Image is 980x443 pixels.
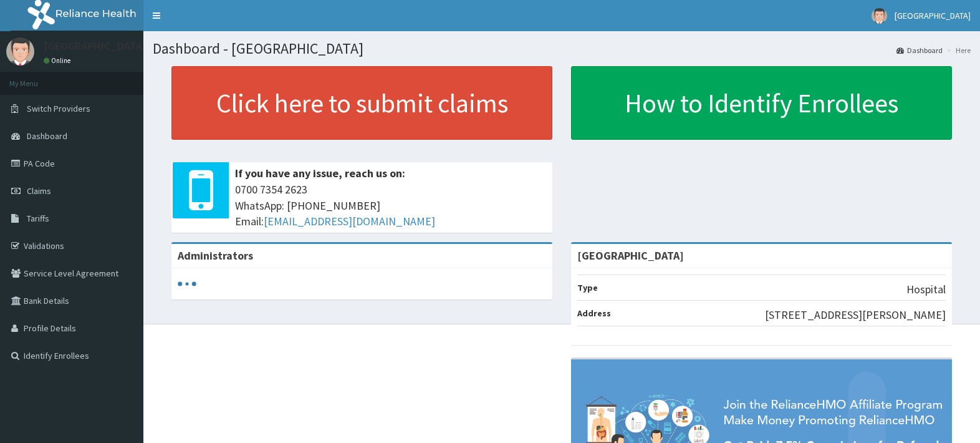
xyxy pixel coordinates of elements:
b: Administrators [178,248,253,263]
a: Dashboard [896,45,943,56]
b: Address [577,308,611,319]
span: Switch Providers [27,103,90,114]
span: [GEOGRAPHIC_DATA] [895,10,971,21]
img: User Image [6,37,34,66]
p: [STREET_ADDRESS][PERSON_NAME] [765,307,946,323]
span: 0700 7354 2623 WhatsApp: [PHONE_NUMBER] Email: [235,182,546,230]
a: Click here to submit claims [171,66,552,140]
li: Here [944,45,971,56]
strong: [GEOGRAPHIC_DATA] [577,248,684,263]
b: Type [577,282,598,293]
span: Dashboard [27,130,67,142]
a: Online [44,56,74,65]
svg: audio-loading [178,275,196,293]
p: Hospital [906,281,946,298]
span: Claims [27,185,51,197]
h1: Dashboard - [GEOGRAPHIC_DATA] [153,41,971,57]
span: Tariffs [27,213,49,224]
p: [GEOGRAPHIC_DATA] [44,41,147,52]
a: How to Identify Enrollees [571,66,952,140]
a: [EMAIL_ADDRESS][DOMAIN_NAME] [264,214,435,228]
img: User Image [872,8,887,24]
b: If you have any issue, reach us on: [235,166,405,180]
